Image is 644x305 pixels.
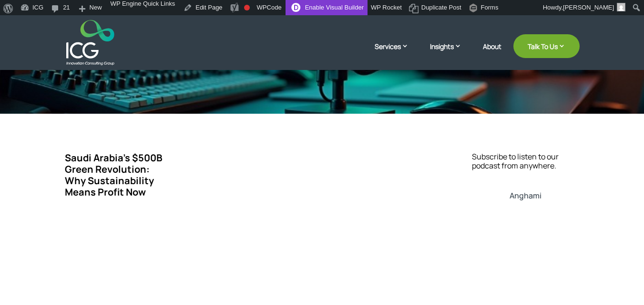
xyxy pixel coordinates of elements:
a: Insights [430,41,471,65]
div: Focus keyphrase not set [244,5,250,10]
span: 21 [63,4,70,19]
span: Duplicate Post [421,4,461,19]
span: In this episode, [PERSON_NAME] and [PERSON_NAME] explore how Saudi Arabia is turning Vision 2030 ... [65,207,170,300]
span: Forms [481,4,499,19]
a: Talk To Us [513,34,580,58]
span: [PERSON_NAME] [563,4,614,11]
span: New [90,4,102,19]
img: ICG [66,20,114,65]
a: Services [375,41,418,65]
iframe: Chat Widget [485,202,644,305]
iframe: Future Proof - Episode 1: Saudi Arabia’s $500B Green Revolution: Why Sustainability Means Profit Now [200,152,443,289]
p: Subscribe to listen to our podcast from anywhere. [472,152,579,170]
a: About [483,43,501,65]
a: Anghami [502,185,549,207]
span: Saudi Arabia’s $500B Green Revolution: Why Sustainability Means Profit Now [65,151,163,198]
